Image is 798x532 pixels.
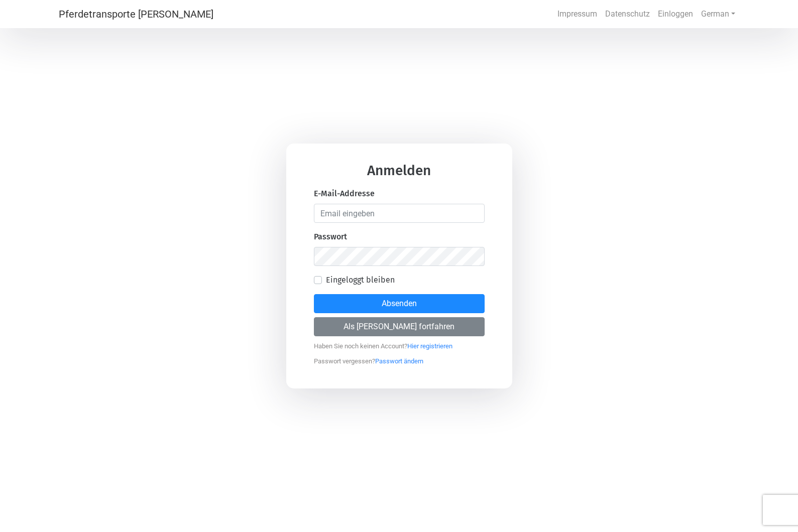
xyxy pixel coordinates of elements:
[697,4,739,24] a: German
[326,274,395,286] label: Eingeloggt bleiben
[314,188,375,200] label: E-Mail-Addresse
[314,204,485,223] input: Email eingeben
[601,4,654,24] a: Datenschutz
[59,4,213,24] a: Pferdetransporte [PERSON_NAME]
[314,294,485,313] button: Absenden
[314,231,347,243] label: Passwort
[654,4,697,24] a: Einloggen
[375,352,423,365] a: Passwort ändern
[407,337,452,350] a: Hier registrieren
[314,336,485,351] p: Haben Sie noch keinen Account ?
[314,351,485,366] p: Passwort vergessen ?
[553,4,601,24] a: Impressum
[314,164,485,188] h3: Anmelden
[314,317,485,336] button: Als [PERSON_NAME] fortfahren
